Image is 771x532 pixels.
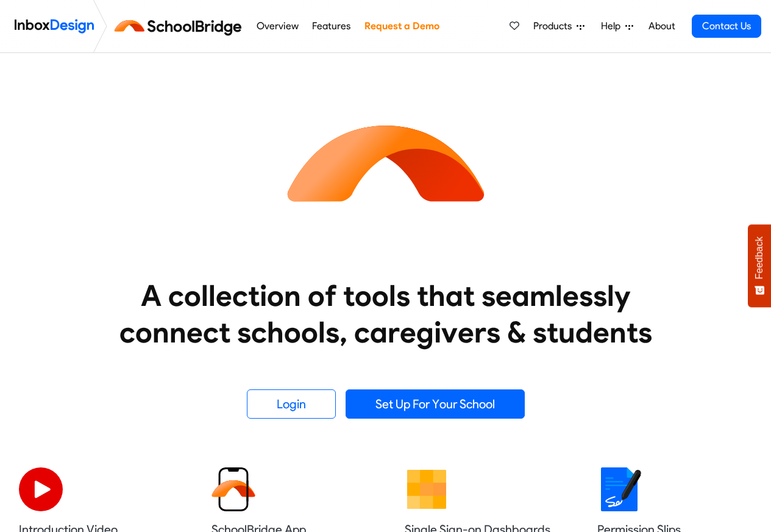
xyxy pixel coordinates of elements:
a: Overview [253,14,302,38]
img: 2022_01_18_icon_signature.svg [597,467,641,511]
a: Products [528,14,589,38]
a: Login [247,389,336,419]
img: 2022_01_13_icon_grid.svg [405,467,449,511]
button: Feedback - Show survey [748,224,771,307]
a: Contact Us [692,15,761,38]
img: icon_schoolbridge.svg [276,53,496,272]
a: About [645,14,678,38]
heading: A collection of tools that seamlessly connect schools, caregivers & students [96,277,675,350]
a: Set Up For Your School [346,389,525,419]
span: Products [533,19,577,34]
img: 2022_07_11_icon_video_playback.svg [19,467,63,511]
span: Feedback [754,236,765,279]
span: Help [601,19,625,34]
img: schoolbridge logo [112,12,249,41]
a: Features [309,14,354,38]
a: Help [596,14,638,38]
a: Request a Demo [361,14,442,38]
img: 2022_01_13_icon_sb_app.svg [211,467,255,511]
